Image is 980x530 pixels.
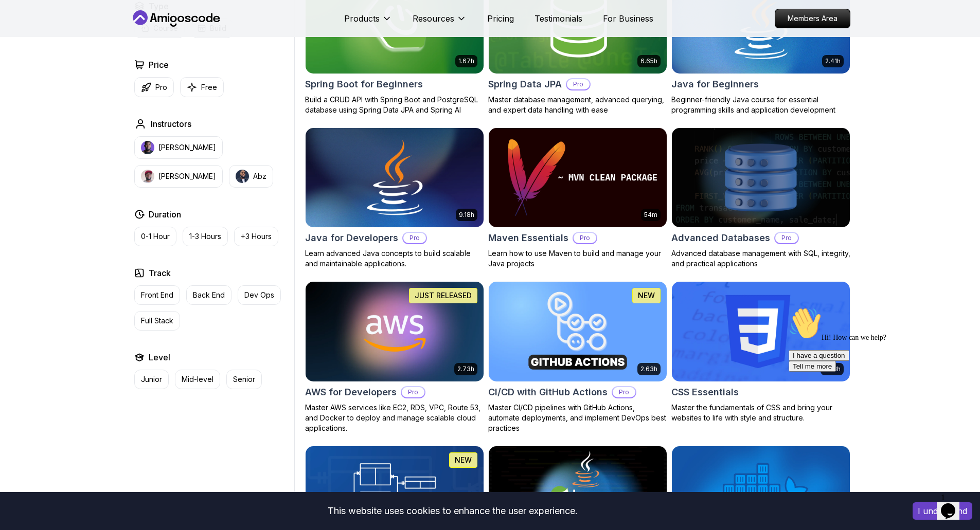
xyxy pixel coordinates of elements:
div: 👋Hi! How can we help?I have a questionTell me more [4,4,189,69]
span: Hi! How can we help? [4,31,102,39]
p: Back End [193,290,225,300]
p: Front End [141,290,173,300]
button: Pro [134,77,174,97]
img: Maven Essentials card [489,128,667,228]
p: [PERSON_NAME] [158,142,216,153]
img: CI/CD with GitHub Actions card [489,282,667,381]
p: Beginner-friendly Java course for essential programming skills and application development [671,95,850,115]
img: instructor img [141,141,154,154]
p: Full Stack [141,316,173,326]
p: Junior [141,374,162,385]
img: instructor img [236,170,249,183]
h2: Spring Boot for Beginners [305,77,423,92]
button: instructor img[PERSON_NAME] [134,136,223,159]
img: :wave: [4,4,37,37]
p: 2.63h [640,365,657,373]
button: Back End [186,285,231,305]
button: 1-3 Hours [183,227,228,246]
p: 6.65h [640,57,657,65]
p: Pro [155,82,167,93]
p: Pro [613,387,635,397]
button: Front End [134,285,180,305]
p: Abz [253,171,266,181]
p: 1-3 Hours [189,231,221,242]
h2: CI/CD with GitHub Actions [488,385,608,399]
a: CI/CD with GitHub Actions card2.63hNEWCI/CD with GitHub ActionsProMaster CI/CD pipelines with Git... [488,281,667,433]
a: AWS for Developers card2.73hJUST RELEASEDAWS for DevelopersProMaster AWS services like EC2, RDS, ... [305,281,484,433]
h2: AWS for Developers [305,385,397,399]
p: Testimonials [534,12,582,25]
h2: Maven Essentials [488,231,568,245]
p: Pro [775,233,798,243]
p: Members Area [775,9,850,28]
p: Master database management, advanced querying, and expert data handling with ease [488,95,667,115]
button: Accept cookies [913,502,972,520]
p: Free [201,82,217,93]
img: instructor img [141,170,154,183]
button: instructor imgAbz [229,165,273,188]
a: For Business [603,12,653,25]
button: Tell me more [4,58,51,69]
p: Build a CRUD API with Spring Boot and PostgreSQL database using Spring Data JPA and Spring AI [305,95,484,115]
p: Pro [402,387,424,397]
iframe: chat widget [937,489,970,520]
h2: Price [149,59,169,71]
a: Java for Developers card9.18hJava for DevelopersProLearn advanced Java concepts to build scalable... [305,127,484,269]
button: Senior [226,370,262,389]
a: Maven Essentials card54mMaven EssentialsProLearn how to use Maven to build and manage your Java p... [488,127,667,269]
button: Products [344,12,392,33]
p: Dev Ops [244,290,274,300]
p: +3 Hours [241,231,272,242]
h2: Track [149,267,171,279]
h2: Advanced Databases [671,231,770,245]
p: 54m [644,211,657,219]
button: instructor img[PERSON_NAME] [134,165,223,188]
img: AWS for Developers card [306,282,484,381]
h2: CSS Essentials [671,385,739,399]
h2: Level [149,351,170,363]
p: Advanced database management with SQL, integrity, and practical applications [671,248,850,269]
button: Mid-level [175,370,220,389]
h2: Instructors [151,118,191,130]
h2: Java for Developers [305,231,398,245]
button: Free [180,77,224,97]
p: Mid-level [182,374,213,385]
p: JUST RELEASED [415,290,472,301]
p: 2.73h [457,365,474,373]
h2: Duration [149,208,181,221]
p: Senior [233,374,255,385]
p: 1.67h [458,57,474,65]
p: Master the fundamentals of CSS and bring your websites to life with style and structure. [671,403,850,423]
p: Pro [403,233,426,243]
p: Master AWS services like EC2, RDS, VPC, Route 53, and Docker to deploy and manage scalable cloud ... [305,403,484,433]
button: I have a question [4,47,65,58]
p: Products [344,12,380,25]
p: Resources [413,12,454,25]
button: +3 Hours [234,227,278,246]
iframe: chat widget [785,303,970,484]
img: CSS Essentials card [672,282,850,381]
h2: Spring Data JPA [488,77,562,92]
a: Advanced Databases cardAdvanced DatabasesProAdvanced database management with SQL, integrity, and... [671,127,850,269]
p: 2.41h [825,57,841,65]
p: 0-1 Hour [141,231,170,242]
div: This website uses cookies to enhance the user experience. [8,500,897,522]
button: Junior [134,370,169,389]
p: Learn how to use Maven to build and manage your Java projects [488,248,667,269]
img: Java for Developers card [301,125,488,230]
p: 9.18h [459,211,474,219]
p: NEW [638,290,655,301]
button: 0-1 Hour [134,227,176,246]
p: NEW [455,455,472,465]
h2: Java for Beginners [671,77,759,92]
p: Learn advanced Java concepts to build scalable and maintainable applications. [305,248,484,269]
p: [PERSON_NAME] [158,171,216,181]
button: Dev Ops [238,285,281,305]
a: CSS Essentials card2.08hCSS EssentialsMaster the fundamentals of CSS and bring your websites to l... [671,281,850,423]
img: Advanced Databases card [672,128,850,228]
a: Pricing [487,12,514,25]
button: Full Stack [134,311,180,331]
